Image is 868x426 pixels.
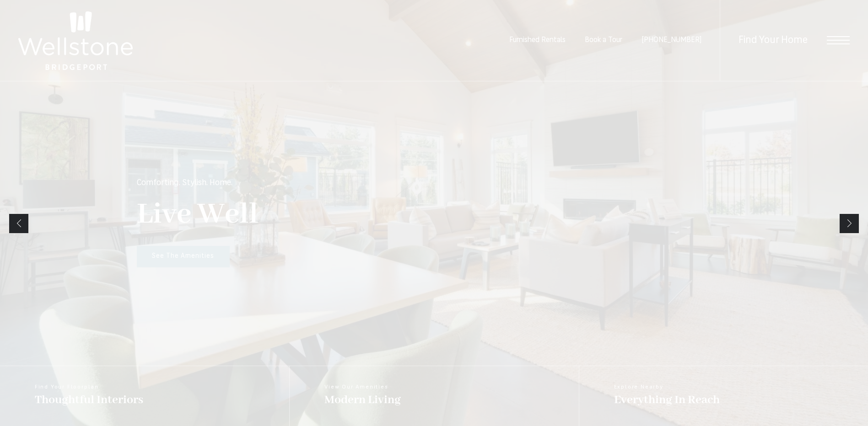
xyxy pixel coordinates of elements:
span: Modern Living [324,392,401,408]
a: Next [840,214,859,233]
p: Comforting. Stylish. Home. [137,179,232,187]
span: View Our Amenities [324,384,401,390]
a: Explore Nearby [579,366,868,426]
a: Find Your Home [739,35,808,46]
a: See The Amenities [137,246,230,268]
a: View Our Amenities [289,366,578,426]
img: Wellstone [18,11,133,70]
span: Find Your Floorplan [35,384,143,390]
a: Call Us at (253) 642-8681 [642,37,701,44]
span: Thoughtful Interiors [35,392,143,408]
a: Furnished Rentals [509,37,566,44]
span: Explore Nearby [614,384,720,390]
span: See The Amenities [152,253,214,260]
button: Open Menu [827,36,850,44]
a: Previous [9,214,28,233]
p: Live Well [137,197,259,233]
a: Book a Tour [585,37,622,44]
span: [PHONE_NUMBER] [642,37,701,44]
span: Everything In Reach [614,392,720,408]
